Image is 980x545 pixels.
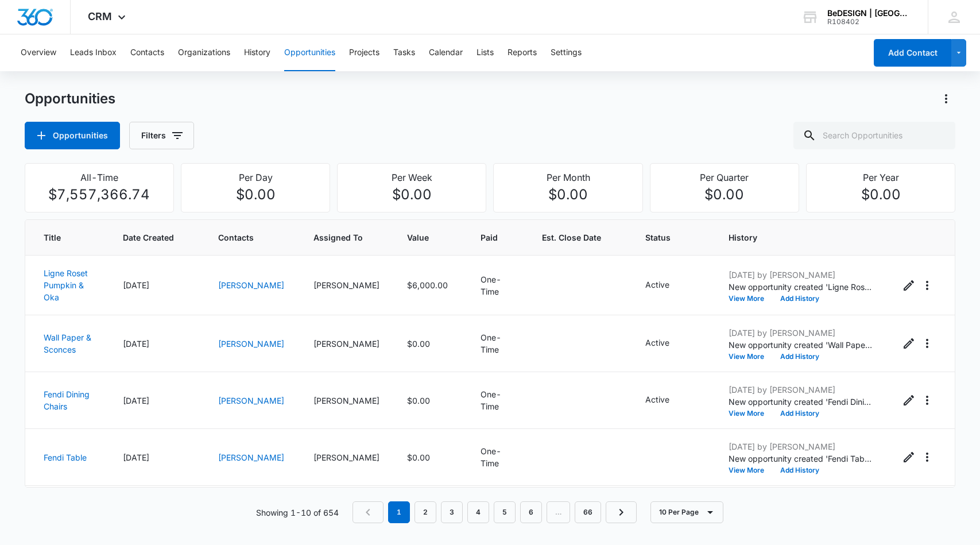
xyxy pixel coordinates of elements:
button: Add Contact [874,39,951,67]
button: View More [729,295,772,302]
span: [DATE] [123,396,149,405]
button: View More [729,467,772,474]
p: New opportunity created 'Wall Paper &amp; Sconces'. [729,339,872,351]
a: Fendi Table [44,453,87,462]
p: $0.00 [501,184,635,205]
button: Actions [918,391,936,409]
td: One-Time [467,372,528,429]
h1: Opportunities [25,90,115,107]
nav: Pagination [353,501,637,523]
button: Opportunities [25,122,120,149]
p: [DATE] by [PERSON_NAME] [729,440,872,453]
p: $0.00 [188,184,323,205]
a: Page 4 [467,501,489,523]
a: Next Page [606,501,637,523]
button: Edit Opportunity [900,448,918,466]
button: Tasks [393,34,415,71]
a: Fendi Dining Chairs [44,389,90,411]
span: Paid [481,231,498,243]
p: [DATE] by [PERSON_NAME] [729,327,872,339]
button: View More [729,410,772,417]
div: account name [827,9,911,18]
span: $0.00 [407,453,430,462]
p: Showing 1-10 of 654 [256,507,339,519]
button: Edit Opportunity [900,276,918,295]
p: $7,557,366.74 [32,184,166,205]
button: Filters [129,122,194,149]
a: [PERSON_NAME] [218,453,284,462]
span: Title [44,231,79,243]
div: [PERSON_NAME] [313,279,379,291]
button: Actions [918,448,936,466]
span: Date Created [123,231,174,243]
a: [PERSON_NAME] [218,396,284,405]
button: Projects [349,34,379,71]
span: Assigned To [313,231,379,243]
button: Edit Opportunity [900,391,918,409]
button: Add History [772,410,827,417]
div: - - Select to Edit Field [645,393,690,407]
a: Page 6 [520,501,542,523]
button: Leads Inbox [70,34,117,71]
div: [PERSON_NAME] [313,395,379,407]
p: New opportunity created 'Ligne Roset Pumpkin &amp; Oka'. [729,281,872,293]
div: account id [827,18,911,26]
p: Per Month [501,171,635,184]
p: Active [645,279,669,291]
span: CRM [88,10,112,22]
button: Actions [918,276,936,295]
a: Page 5 [494,501,516,523]
button: Add History [772,353,827,360]
button: Organizations [178,34,230,71]
p: Active [645,337,669,349]
button: Actions [918,334,936,353]
button: Overview [21,34,56,71]
span: $0.00 [407,339,430,349]
span: [DATE] [123,339,149,349]
p: All-Time [32,171,166,184]
span: $6,000.00 [407,280,448,290]
td: One-Time [467,256,528,315]
span: Est. Close Date [542,231,601,243]
p: Per Day [188,171,323,184]
a: Page 66 [575,501,601,523]
span: [DATE] [123,280,149,290]
p: $0.00 [657,184,792,205]
a: Page 2 [415,501,436,523]
span: Status [645,231,701,243]
div: - - Select to Edit Field [645,337,690,350]
span: Contacts [218,231,286,243]
a: Page 3 [441,501,463,523]
button: Settings [551,34,582,71]
button: Lists [477,34,494,71]
em: 1 [388,501,410,523]
a: Wall Paper & Sconces [44,333,91,354]
p: $0.00 [344,184,479,205]
button: Add History [772,467,827,474]
span: [DATE] [123,453,149,462]
td: One-Time [467,429,528,486]
a: Ligne Roset Pumpkin & Oka [44,268,88,302]
td: One-Time [467,486,528,543]
span: Value [407,231,436,243]
p: New opportunity created 'Fendi Dining Chairs'. [729,396,872,408]
p: Per Week [344,171,479,184]
input: Search Opportunities [793,122,955,149]
button: Calendar [429,34,463,71]
span: History [729,231,872,243]
td: One-Time [467,315,528,372]
p: $0.00 [814,184,948,205]
button: Contacts [130,34,164,71]
p: Active [645,393,669,405]
button: Reports [508,34,537,71]
button: History [244,34,270,71]
button: Opportunities [284,34,335,71]
button: 10 Per Page [650,501,723,523]
div: - - Select to Edit Field [645,279,690,292]
div: [PERSON_NAME] [313,338,379,350]
div: [PERSON_NAME] [313,451,379,463]
p: Per Quarter [657,171,792,184]
span: $0.00 [407,396,430,405]
p: [DATE] by [PERSON_NAME] [729,384,872,396]
button: Add History [772,295,827,302]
